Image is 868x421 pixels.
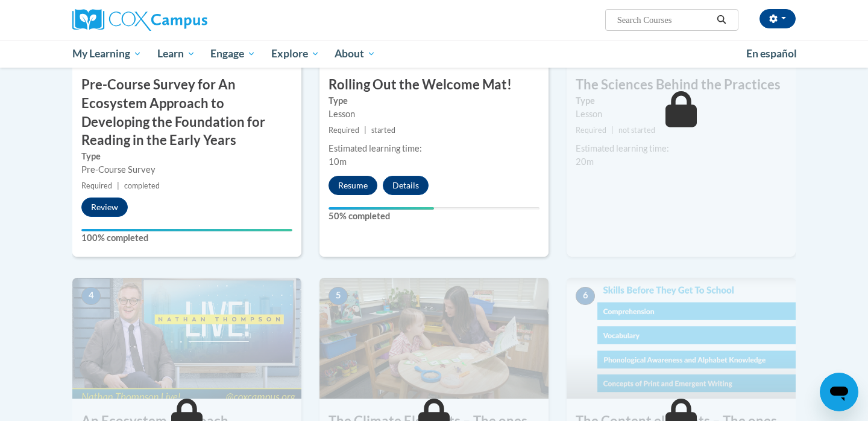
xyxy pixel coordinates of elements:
span: 10m [329,156,347,167]
a: Engage [203,40,263,68]
img: Course Image [567,278,796,399]
span: 4 [81,287,101,305]
a: About [327,40,384,68]
h3: The Sciences Behind the Practices [567,76,796,94]
span: completed [124,181,160,190]
a: En español [738,41,805,66]
button: Review [81,198,128,217]
img: Course Image [319,278,549,399]
span: | [611,126,614,135]
span: 20m [576,156,594,167]
span: About [335,47,376,61]
label: 100% completed [81,231,292,245]
span: started [371,126,395,135]
h3: Pre-Course Survey for An Ecosystem Approach to Developing the Foundation for Reading in the Early... [72,76,301,150]
div: Your progress [329,207,434,210]
span: Required [81,181,112,190]
label: Type [576,94,787,108]
span: not started [618,126,655,135]
div: Pre-Course Survey [81,163,292,176]
a: Learn [149,40,203,68]
a: My Learning [64,40,149,68]
span: 5 [329,287,348,305]
div: Lesson [329,108,539,121]
img: Course Image [72,278,301,399]
span: En español [746,47,797,60]
div: Main menu [54,40,814,68]
label: Type [329,94,539,108]
div: Your progress [81,229,292,231]
span: Learn [157,47,195,61]
a: Explore [263,40,327,68]
span: My Learning [72,47,142,61]
span: Required [576,126,606,135]
label: Type [81,150,292,163]
span: Required [329,126,359,135]
label: 50% completed [329,210,539,223]
h3: Rolling Out the Welcome Mat! [319,76,549,94]
img: Cox Campus [72,9,207,31]
button: Resume [329,176,377,195]
div: Estimated learning time: [576,142,787,155]
span: 6 [576,287,595,305]
div: Estimated learning time: [329,142,539,155]
button: Details [383,176,429,195]
iframe: Button to launch messaging window [820,373,858,411]
span: | [117,181,119,190]
a: Cox Campus [72,9,301,31]
span: Explore [271,47,319,61]
span: | [364,126,366,135]
span: Engage [210,47,256,61]
button: Search [712,13,731,27]
div: Lesson [576,108,787,121]
button: Account Settings [759,9,796,28]
input: Search Courses [616,13,712,27]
